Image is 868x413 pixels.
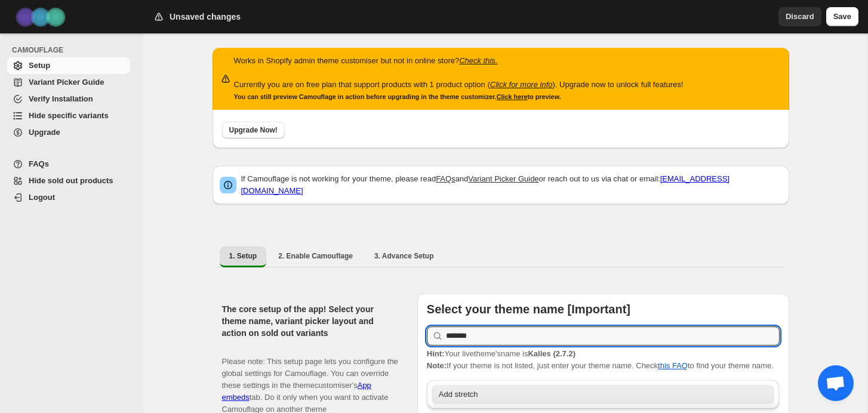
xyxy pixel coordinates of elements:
span: 3. Advance Setup [374,251,434,261]
span: FAQs [29,159,49,168]
span: Verify Installation [29,94,93,103]
button: Save [826,7,858,26]
div: Add stretch [439,389,768,400]
h2: The core setup of the app! Select your theme name, variant picker layout and action on sold out v... [222,303,398,339]
strong: Kalles (2.7.2) [528,349,575,358]
strong: Hint: [427,349,445,358]
span: Setup [29,61,50,70]
div: Open chat [818,365,854,401]
span: Hide sold out products [29,176,113,185]
button: Upgrade Now! [222,122,285,138]
a: Click here [497,93,528,100]
span: Upgrade [29,128,60,137]
p: Currently you are on free plan that support products with 1 product option ( ). Upgrade now to un... [234,79,684,91]
p: If Camouflage is not working for your theme, please read and or reach out to us via chat or email: [241,173,782,197]
a: this FAQ [658,361,688,370]
span: Discard [786,11,814,23]
span: Logout [29,193,55,202]
a: Logout [7,189,130,206]
a: Variant Picker Guide [468,174,538,183]
span: CAMOUFLAGE [12,45,135,55]
span: Hide specific variants [29,111,109,120]
small: You can still preview Camouflage in action before upgrading in the theme customizer. to preview. [234,93,561,100]
span: 2. Enable Camouflage [278,251,353,261]
a: Variant Picker Guide [7,74,130,91]
span: Save [833,11,851,23]
strong: Note: [427,361,447,370]
h2: Unsaved changes [170,11,241,23]
a: FAQs [436,174,455,183]
a: Verify Installation [7,91,130,107]
button: Discard [778,7,821,26]
li: Add stretch [427,385,780,404]
a: Hide specific variants [7,107,130,124]
a: Click for more info [490,80,553,89]
a: Hide sold out products [7,172,130,189]
p: Works in Shopify admin theme customiser but not in online store? [234,55,684,67]
span: 1. Setup [229,251,257,261]
span: Your live theme's name is [427,349,575,358]
span: Upgrade Now! [229,125,278,135]
a: Setup [7,57,130,74]
a: FAQs [7,156,130,172]
p: If your theme is not listed, just enter your theme name. Check to find your theme name. [427,348,780,372]
a: Check this. [459,56,497,65]
b: Select your theme name [Important] [427,303,630,316]
span: Variant Picker Guide [29,78,104,87]
a: Upgrade [7,124,130,141]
